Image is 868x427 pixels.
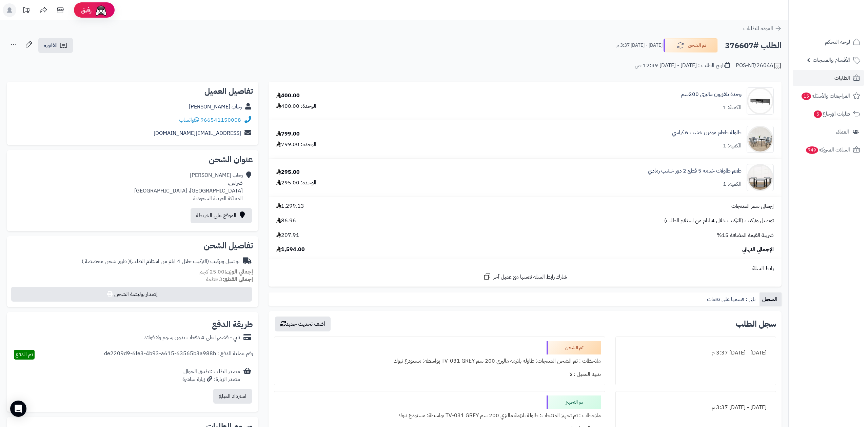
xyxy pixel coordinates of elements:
[620,401,772,414] div: [DATE] - [DATE] 3:37 م
[725,39,782,53] h2: الطلب #376607
[836,127,849,137] span: العملاء
[144,334,240,342] div: تابي - قسّمها على 4 دفعات بدون رسوم ولا فوائد
[834,73,850,83] span: الطلبات
[723,104,742,111] div: الكمية: 1
[191,208,252,223] a: الموقع على الخريطة
[81,6,92,14] span: رفيق
[825,37,850,47] span: لوحة التحكم
[704,292,759,306] a: تابي : قسمها على دفعات
[483,272,567,281] a: شارك رابط السلة نفسها مع عميل آخر
[635,62,730,69] div: تاريخ الطلب : [DATE] - [DATE] 12:39 ص
[38,38,73,53] a: الفاتورة
[12,242,253,250] h2: تفاصيل الشحن
[224,268,253,276] strong: إجمالي الوزن:
[18,3,35,19] a: تحديثات المنصة
[547,341,601,354] div: تم الشحن
[206,275,253,283] small: 3 قطعة
[747,126,773,153] img: 1752669403-1-90x90.jpg
[276,141,316,148] div: الوحدة: 799.00
[664,217,774,225] span: توصيل وتركيب (التركيب خلال 4 ايام من استلام الطلب)
[759,292,782,306] a: السجل
[10,401,26,417] div: Open Intercom Messenger
[94,3,108,17] img: ai-face.png
[547,395,601,409] div: تم التجهيز
[44,41,58,49] span: الفاتورة
[743,24,773,33] span: العودة للطلبات
[278,368,601,381] div: تنبيه العميل : لا
[154,129,241,137] a: [EMAIL_ADDRESS][DOMAIN_NAME]
[801,91,850,101] span: المراجعات والأسئلة
[793,142,864,158] a: السلات المتروكة749
[276,168,300,176] div: 295.00
[620,346,772,360] div: [DATE] - [DATE] 3:37 م
[672,129,742,137] a: طاولة طعام مودرن خشب 6 كراسي
[813,109,850,119] span: طلبات الإرجاع
[11,287,252,302] button: إصدار بوليصة الشحن
[747,87,773,115] img: 1739781919-220601011421-90x90.jpg
[736,62,782,70] div: POS-NT/26046
[222,275,253,283] strong: إجمالي القطع:
[276,102,316,110] div: الوحدة: 400.00
[802,93,811,100] span: 15
[822,18,862,33] img: logo-2.png
[747,164,773,191] img: 1754737495-1-90x90.jpg
[793,88,864,104] a: المراجعات والأسئلة15
[200,116,241,124] a: 966541150008
[276,92,300,100] div: 400.00
[717,231,774,239] span: ضريبة القيمة المضافة 15%
[104,350,253,360] div: رقم عملية الدفع : de2209d9-6fe3-4b93-a615-63565b3a988b
[16,350,33,359] span: تم الدفع
[212,320,253,328] h2: طريقة الدفع
[276,202,304,210] span: 1,299.13
[793,70,864,86] a: الطلبات
[731,202,774,210] span: إجمالي سعر المنتجات
[276,246,305,253] span: 1,594.00
[12,156,253,164] h2: عنوان الشحن
[648,167,742,175] a: طقم طاولات خدمة 5 قطع 2 دور خشب رمادي
[276,130,300,138] div: 799.00
[189,103,242,111] a: رحاب [PERSON_NAME]
[275,317,331,331] button: أضف تحديث جديد
[82,257,130,265] span: ( طرق شحن مخصصة )
[213,389,252,404] button: استرداد المبلغ
[276,217,296,225] span: 86.96
[806,146,818,154] span: 749
[278,409,601,422] div: ملاحظات : تم تجهيز المنتجات: طاولة بلازمة ماليزي 200 سم TV-031 GREY بواسطة: مستودع تبوك
[793,34,864,50] a: لوحة التحكم
[271,265,779,272] div: رابط السلة
[276,231,299,239] span: 207.91
[742,246,774,253] span: الإجمالي النهائي
[179,116,199,124] a: واتساب
[134,171,243,202] div: رحاب [PERSON_NAME] ضراس، [GEOGRAPHIC_DATA]، [GEOGRAPHIC_DATA] المملكة العربية السعودية
[805,145,850,155] span: السلات المتروكة
[182,375,240,383] div: مصدر الزيارة: زيارة مباشرة
[12,87,253,95] h2: تفاصيل العميل
[793,124,864,140] a: العملاء
[276,179,316,187] div: الوحدة: 295.00
[199,268,253,276] small: 25.00 كجم
[736,320,776,328] h3: سجل الطلب
[723,142,742,150] div: الكمية: 1
[723,180,742,188] div: الكمية: 1
[493,273,567,281] span: شارك رابط السلة نفسها مع عميل آخر
[182,368,240,383] div: مصدر الطلب :تطبيق الجوال
[664,38,718,53] button: تم الشحن
[793,106,864,122] a: طلبات الإرجاع5
[82,258,239,265] div: توصيل وتركيب (التركيب خلال 4 ايام من استلام الطلب)
[681,90,742,98] a: وحدة تلفزيون ماليزي 200سم
[743,24,782,33] a: العودة للطلبات
[814,110,822,118] span: 5
[813,55,850,65] span: الأقسام والمنتجات
[616,42,663,49] small: [DATE] - [DATE] 3:37 م
[278,354,601,368] div: ملاحظات : تم الشحن المنتجات: طاولة بلازمة ماليزي 200 سم TV-031 GREY بواسطة: مستودع تبوك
